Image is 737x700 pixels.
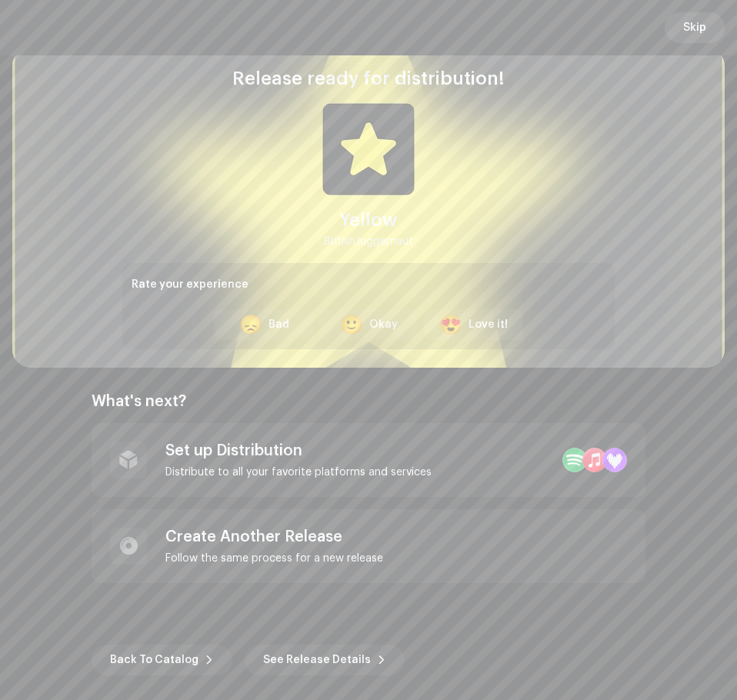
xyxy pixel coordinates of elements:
span: Back To Catalog [110,645,198,675]
span: Rate your experience [132,279,248,290]
button: Back To Catalog [92,645,232,675]
div: Follow the same process for a new release [165,552,383,565]
div: Set up Distribution [165,442,432,460]
div: Distribute to all your favorite platforms and services [165,466,432,478]
span: Skip [683,12,706,43]
div: Create Another Release [165,528,383,546]
span: See Release Details [263,645,371,675]
div: What's next? [92,392,645,411]
button: Skip [665,12,725,43]
re-a-post-create-item: Set up Distribution [92,423,645,497]
div: Okay [369,317,398,333]
button: See Release Details [245,645,405,675]
re-a-post-create-item: Create Another Release [92,509,645,583]
div: Yellow [339,208,398,232]
div: Bad [268,317,289,333]
div: 😍 [439,315,462,334]
img: 34eeb9b7-d34d-4052-b397-cfb8e37a3cac [322,103,415,195]
div: Love it! [469,317,508,333]
div: Release ready for distribution! [232,66,505,91]
div: 😞 [239,315,262,334]
div: BritishJuggernaut [324,232,413,251]
div: 🙂 [340,315,363,334]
